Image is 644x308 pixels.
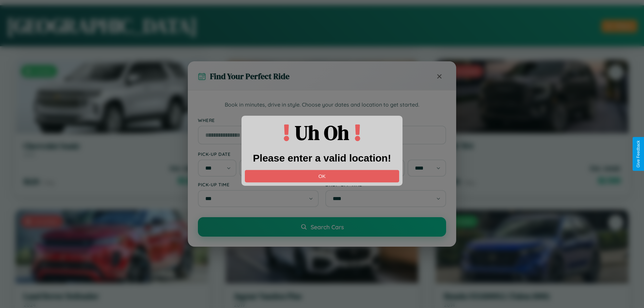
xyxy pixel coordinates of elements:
[198,151,319,157] label: Pick-up Date
[325,182,446,187] label: Drop-off Time
[325,151,446,157] label: Drop-off Date
[198,101,446,109] p: Book in minutes, drive in style. Choose your dates and location to get started.
[210,71,289,82] h3: Find Your Perfect Ride
[311,223,344,231] span: Search Cars
[198,117,446,123] label: Where
[198,182,319,187] label: Pick-up Time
